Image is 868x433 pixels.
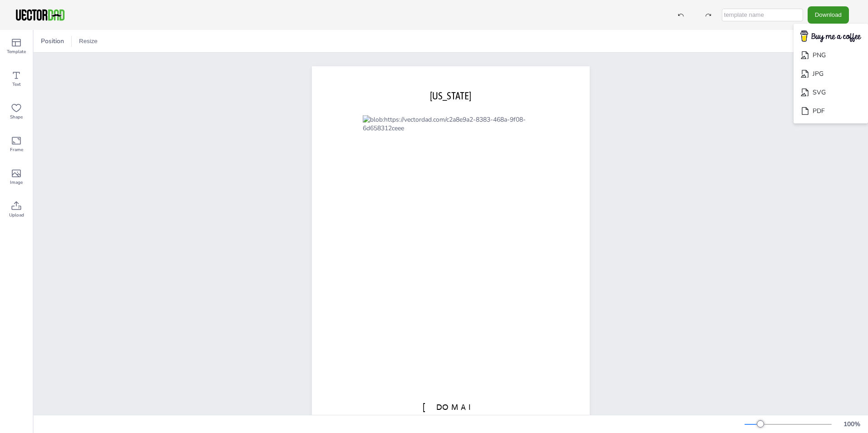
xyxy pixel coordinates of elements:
[841,420,863,428] div: 100 %
[794,83,868,102] li: SVG
[794,24,868,124] ul: Download
[39,37,66,45] span: Position
[7,48,26,55] span: Template
[794,102,868,120] li: PDF
[10,146,23,153] span: Frame
[808,6,849,23] button: Download
[430,90,471,102] span: [US_STATE]
[794,28,867,45] img: buymecoffee.png
[794,46,868,64] li: PNG
[15,8,66,22] img: VectorDad-1.png
[794,64,868,83] li: JPG
[75,34,101,49] button: Resize
[9,212,24,219] span: Upload
[12,81,21,88] span: Text
[10,113,23,121] span: Shape
[722,9,803,21] input: template name
[10,179,23,186] span: Image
